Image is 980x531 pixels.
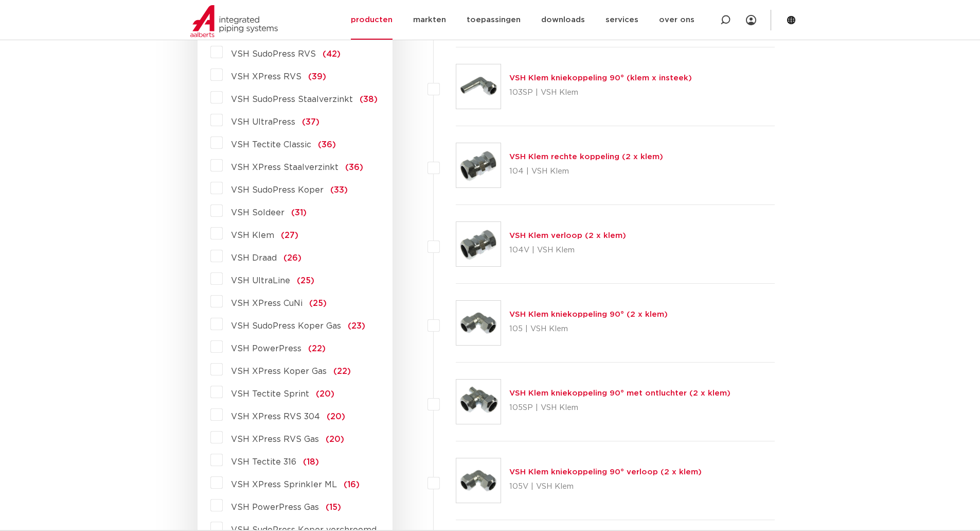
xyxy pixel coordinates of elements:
[231,322,341,330] span: VSH SudoPress Koper Gas
[509,389,730,397] a: VSH Klem kniekoppeling 90° met ontluchter (2 x klem)
[327,413,345,421] span: (20)
[509,242,626,259] p: 104V | VSH Klem
[283,254,301,262] span: (26)
[348,322,365,330] span: (23)
[509,163,663,180] p: 104 | VSH Klem
[231,209,284,217] span: VSH Soldeer
[231,254,277,262] span: VSH Draad
[456,380,501,424] img: Thumbnail for VSH Klem kniekoppeling 90° met ontluchter (2 x klem)
[509,74,692,82] a: VSH Klem kniekoppeling 90° (klem x insteek)
[231,73,301,81] span: VSH XPress RVS
[456,64,501,109] img: Thumbnail for VSH Klem kniekoppeling 90° (klem x insteek)
[323,50,341,58] span: (42)
[231,413,320,421] span: VSH XPress RVS 304
[297,277,314,285] span: (25)
[308,73,326,81] span: (39)
[330,186,348,194] span: (33)
[281,231,298,239] span: (27)
[456,143,501,187] img: Thumbnail for VSH Klem rechte koppeling (2 x klem)
[231,95,353,104] span: VSH SudoPress Staalverzinkt
[326,435,344,443] span: (20)
[291,209,307,217] span: (31)
[318,141,336,149] span: (36)
[231,231,274,239] span: VSH Klem
[231,390,309,398] span: VSH Tectite Sprint
[231,458,296,466] span: VSH Tectite 316
[326,503,341,511] span: (15)
[231,163,338,172] span: VSH XPress Staalverzinkt
[333,367,351,375] span: (22)
[231,345,301,353] span: VSH PowerPress
[231,50,316,58] span: VSH SudoPress RVS
[345,163,363,172] span: (36)
[231,503,319,511] span: VSH PowerPress Gas
[231,277,290,285] span: VSH UltraLine
[231,435,319,443] span: VSH XPress RVS Gas
[456,458,501,503] img: Thumbnail for VSH Klem kniekoppeling 90° verloop (2 x klem)
[456,222,501,266] img: Thumbnail for VSH Klem verloop (2 x klem)
[231,141,311,149] span: VSH Tectite Classic
[231,299,302,307] span: VSH XPress CuNi
[231,481,337,489] span: VSH XPress Sprinkler ML
[231,118,295,126] span: VSH UltraPress
[316,390,334,398] span: (20)
[509,232,626,239] a: VSH Klem verloop (2 x klem)
[302,118,319,126] span: (37)
[308,345,326,353] span: (22)
[360,95,378,104] span: (38)
[509,321,668,337] p: 105 | VSH Klem
[309,299,327,307] span: (25)
[509,468,702,476] a: VSH Klem kniekoppeling 90° verloop (2 x klem)
[509,478,702,495] p: 105V | VSH Klem
[509,311,668,318] a: VSH Klem kniekoppeling 90° (2 x klem)
[509,153,663,161] a: VSH Klem rechte koppeling (2 x klem)
[344,481,360,489] span: (16)
[231,367,327,375] span: VSH XPress Koper Gas
[303,458,319,466] span: (18)
[509,400,730,416] p: 105SP | VSH Klem
[509,84,692,101] p: 103SP | VSH Klem
[231,186,324,194] span: VSH SudoPress Koper
[456,301,501,345] img: Thumbnail for VSH Klem kniekoppeling 90° (2 x klem)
